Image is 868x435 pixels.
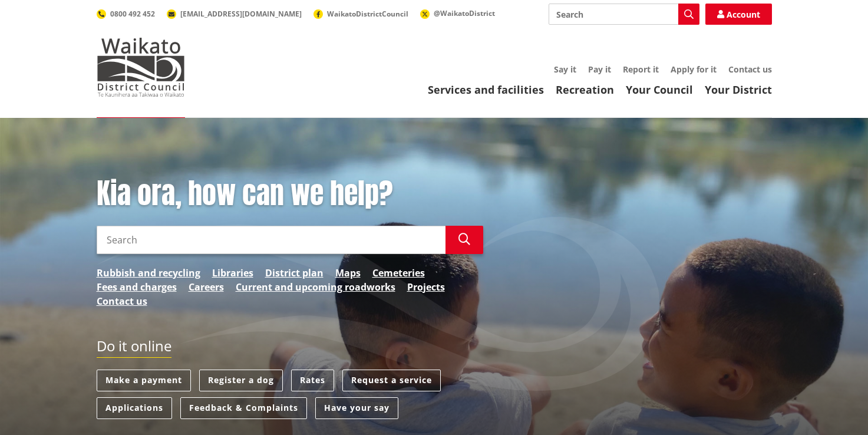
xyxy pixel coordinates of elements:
[549,4,699,25] input: Search input
[97,266,200,280] a: Rubbish and recycling
[180,397,307,419] a: Feedback & Complaints
[97,226,445,254] input: Search input
[236,280,395,294] a: Current and upcoming roadworks
[97,280,177,294] a: Fees and charges
[728,64,772,75] a: Contact us
[180,9,302,19] span: [EMAIL_ADDRESS][DOMAIN_NAME]
[167,9,302,19] a: [EMAIL_ADDRESS][DOMAIN_NAME]
[212,266,253,280] a: Libraries
[335,266,361,280] a: Maps
[97,370,191,391] a: Make a payment
[265,266,324,280] a: District plan
[313,9,408,19] a: WaikatoDistrictCouncil
[623,64,659,75] a: Report it
[342,370,441,391] a: Request a service
[189,280,224,294] a: Careers
[372,266,425,280] a: Cemeteries
[705,83,772,97] a: Your District
[315,397,398,419] a: Have your say
[327,9,408,19] span: WaikatoDistrictCouncil
[97,38,185,97] img: Waikato District Council - Te Kaunihera aa Takiwaa o Waikato
[588,64,611,75] a: Pay it
[199,370,283,391] a: Register a dog
[556,83,614,97] a: Recreation
[97,9,155,19] a: 0800 492 452
[671,64,717,75] a: Apply for it
[705,4,772,25] a: Account
[291,370,334,391] a: Rates
[97,338,171,358] h2: Do it online
[110,9,155,19] span: 0800 492 452
[554,64,576,75] a: Say it
[97,294,147,308] a: Contact us
[626,83,693,97] a: Your Council
[434,8,495,18] span: @WaikatoDistrict
[420,8,495,18] a: @WaikatoDistrict
[97,177,483,211] h1: Kia ora, how can we help?
[97,397,172,419] a: Applications
[428,83,544,97] a: Services and facilities
[407,280,445,294] a: Projects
